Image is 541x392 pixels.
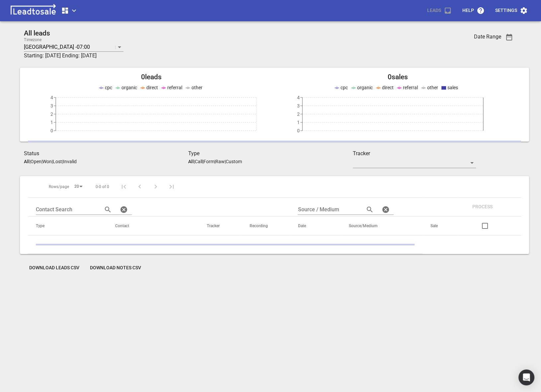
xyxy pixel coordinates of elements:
h3: Type [188,150,352,158]
span: Download Leads CSV [29,265,79,271]
label: Timezone [24,38,41,42]
span: referral [403,85,418,90]
img: logo [8,4,58,17]
span: | [214,159,215,164]
span: Download Notes CSV [90,265,141,271]
div: 20 [72,182,85,191]
h3: Tracker [353,150,476,158]
h2: 0 sales [274,73,521,81]
span: referral [167,85,182,90]
div: Open Intercom Messenger [518,369,534,385]
button: Date Range [501,29,517,45]
th: Sale [423,217,459,235]
aside: All [188,159,194,164]
span: sales [447,85,458,90]
aside: All [24,159,30,164]
tspan: 1 [297,120,300,125]
tspan: 4 [50,95,53,100]
span: direct [146,85,158,90]
span: | [30,159,31,164]
tspan: 1 [50,120,53,125]
span: organic [357,85,373,90]
span: | [202,159,203,164]
p: Invalid [63,159,77,164]
p: [GEOGRAPHIC_DATA] -07:00 [24,43,90,51]
tspan: 4 [297,95,300,100]
p: Raw [215,159,225,164]
p: Won [42,159,52,164]
p: Open [31,159,41,164]
p: Call [195,159,202,164]
h2: 0 leads [28,73,274,81]
tspan: 2 [50,111,53,117]
span: cpc [341,85,348,90]
th: Contact [107,217,198,235]
tspan: 3 [50,103,53,108]
p: Lost [53,159,62,164]
span: direct [382,85,394,90]
tspan: 2 [297,111,300,117]
th: Recording [241,217,290,235]
tspan: 0 [297,128,300,133]
h2: All leads [24,29,435,37]
span: | [62,159,63,164]
p: Help [462,7,474,14]
span: | [194,159,195,164]
span: other [192,85,202,90]
button: Download Notes CSV [85,262,146,274]
p: Settings [495,7,517,14]
p: Custom [226,159,242,164]
span: other [427,85,438,90]
th: Type [28,217,107,235]
button: Download Leads CSV [24,262,85,274]
span: | [52,159,53,164]
p: Form [203,159,214,164]
span: | [41,159,42,164]
th: Date [290,217,341,235]
h3: Status [24,150,188,158]
span: organic [121,85,137,90]
span: Rows/page [49,184,69,190]
tspan: 0 [50,128,53,133]
tspan: 3 [297,103,300,108]
th: Tracker [199,217,242,235]
span: 0-0 of 0 [96,184,109,190]
th: Source/Medium [341,217,422,235]
h3: Starting: [DATE] Ending: [DATE] [24,52,435,60]
span: | [225,159,226,164]
span: cpc [105,85,112,90]
h3: Date Range [474,33,501,40]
